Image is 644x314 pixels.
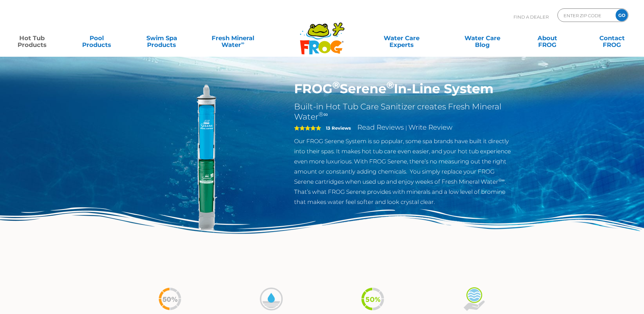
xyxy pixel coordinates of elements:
img: icon-soft-feeling [461,286,487,312]
a: Write Review [408,123,452,131]
sup: ®∞ [318,111,328,118]
a: Read Reviews [357,123,404,131]
a: Hot TubProducts [7,31,57,45]
a: Water CareExperts [361,31,443,45]
img: icon-bromine-disolves [259,286,284,312]
sup: ® [332,79,340,91]
sup: ∞ [241,40,244,46]
sup: ® [386,79,394,91]
input: GO [616,9,628,21]
p: Find A Dealer [514,8,549,25]
a: Fresh MineralWater∞ [201,31,264,45]
img: icon-50percent-less-v2 [360,286,385,312]
sup: ®∞ [498,178,505,183]
a: PoolProducts [72,31,122,45]
p: Our FROG Serene System is so popular, some spa brands have built it directly into their spas. It ... [294,136,515,207]
a: Swim SpaProducts [137,31,187,45]
a: ContactFROG [587,31,637,45]
img: Frog Products Logo [296,14,348,55]
h2: Built-in Hot Tub Care Sanitizer creates Fresh Mineral Water [294,102,515,122]
a: Water CareBlog [457,31,507,45]
a: AboutFROG [522,31,572,45]
span: | [405,125,407,131]
strong: 13 Reviews [326,125,351,131]
span: 5 [294,125,321,131]
img: icon-50percent-less [157,286,183,312]
h1: FROG Serene In-Line System [294,81,515,97]
img: serene-inline.png [129,81,284,236]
